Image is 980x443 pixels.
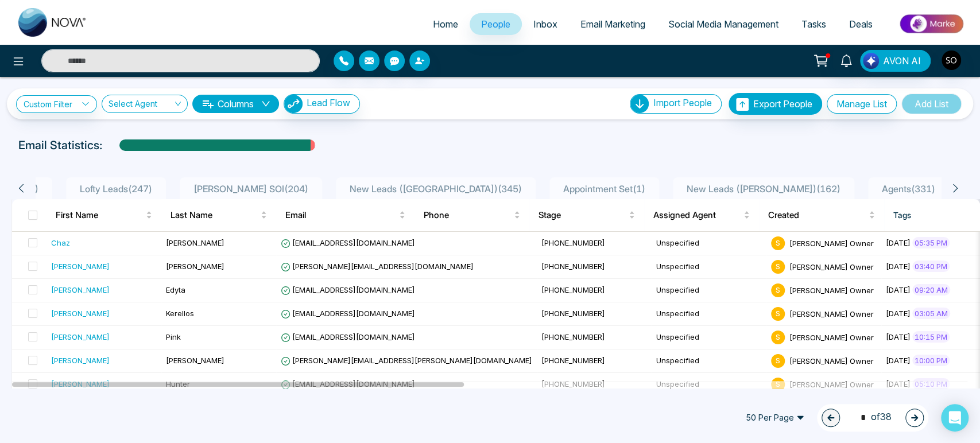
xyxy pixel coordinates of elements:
[886,309,911,318] span: [DATE]
[580,18,645,30] span: Email Marketing
[424,208,512,222] span: Phone
[51,355,110,366] div: [PERSON_NAME]
[886,238,911,247] span: [DATE]
[790,13,838,35] a: Tasks
[166,285,185,294] span: Edyta
[171,208,258,222] span: Last Name
[789,238,874,247] span: [PERSON_NAME] Owner
[771,354,785,368] span: S
[166,238,224,247] span: [PERSON_NAME]
[284,95,303,113] img: Lead Flow
[652,349,766,373] td: Unspecified
[166,332,181,341] span: Pink
[863,53,879,69] img: Lead Flow
[75,183,157,195] span: Lofty Leads ( 247 )
[281,238,415,247] span: [EMAIL_ADDRESS][DOMAIN_NAME]
[738,409,812,427] span: 50 Per Page
[569,13,657,35] a: Email Marketing
[652,232,766,255] td: Unspecified
[166,379,190,388] span: Hunter
[759,199,884,231] th: Created
[877,183,940,195] span: Agents ( 331 )
[886,356,911,365] span: [DATE]
[652,255,766,279] td: Unspecified
[192,95,279,113] button: Columnsdown
[941,404,969,432] div: Open Intercom Messenger
[912,355,950,366] span: 10:00 PM
[827,94,897,114] button: Manage List
[942,50,961,70] img: User Avatar
[886,262,911,271] span: [DATE]
[279,94,360,114] a: Lead FlowLead Flow
[912,308,950,319] span: 03:05 AM
[652,302,766,326] td: Unspecified
[789,356,874,365] span: [PERSON_NAME] Owner
[541,379,605,388] span: [PHONE_NUMBER]
[18,8,87,37] img: Nova CRM Logo
[789,332,874,341] span: [PERSON_NAME] Owner
[652,326,766,349] td: Unspecified
[16,95,97,113] a: Custom Filter
[541,356,605,365] span: [PHONE_NUMBER]
[789,285,874,294] span: [PERSON_NAME] Owner
[541,262,605,271] span: [PHONE_NUMBER]
[307,97,350,108] span: Lead Flow
[51,284,110,296] div: [PERSON_NAME]
[281,262,474,271] span: [PERSON_NAME][EMAIL_ADDRESS][DOMAIN_NAME]
[890,11,973,37] img: Market-place.gif
[18,137,102,154] p: Email Statistics:
[801,18,826,30] span: Tasks
[470,13,522,35] a: People
[886,332,911,341] span: [DATE]
[541,309,605,318] span: [PHONE_NUMBER]
[541,238,605,247] span: [PHONE_NUMBER]
[771,283,785,297] span: S
[433,18,458,30] span: Home
[771,307,785,321] span: S
[912,284,950,296] span: 09:20 AM
[657,13,790,35] a: Social Media Management
[47,199,161,231] th: First Name
[161,199,276,231] th: Last Name
[771,260,785,274] span: S
[886,285,911,294] span: [DATE]
[166,356,224,365] span: [PERSON_NAME]
[912,331,950,343] span: 10:15 PM
[281,379,415,388] span: [EMAIL_ADDRESS][DOMAIN_NAME]
[559,183,650,195] span: Appointment Set ( 1 )
[285,208,397,222] span: Email
[533,18,557,30] span: Inbox
[789,262,874,271] span: [PERSON_NAME] Owner
[912,378,950,390] span: 05:10 PM
[768,208,866,222] span: Created
[854,410,892,425] span: of 38
[421,13,470,35] a: Home
[56,208,144,222] span: First Name
[281,285,415,294] span: [EMAIL_ADDRESS][DOMAIN_NAME]
[51,331,110,343] div: [PERSON_NAME]
[345,183,526,195] span: New Leads ([GEOGRAPHIC_DATA]) ( 345 )
[860,50,931,72] button: AVON AI
[281,309,415,318] span: [EMAIL_ADDRESS][DOMAIN_NAME]
[529,199,644,231] th: Stage
[51,237,70,248] div: Chaz
[912,261,950,272] span: 03:40 PM
[51,308,110,319] div: [PERSON_NAME]
[539,208,626,222] span: Stage
[771,331,785,344] span: S
[838,13,884,35] a: Deals
[261,99,270,108] span: down
[281,356,532,365] span: [PERSON_NAME][EMAIL_ADDRESS][PERSON_NAME][DOMAIN_NAME]
[729,93,822,115] button: Export People
[849,18,873,30] span: Deals
[189,183,313,195] span: [PERSON_NAME] SOI ( 204 )
[481,18,510,30] span: People
[276,199,415,231] th: Email
[652,373,766,397] td: Unspecified
[541,332,605,341] span: [PHONE_NUMBER]
[166,262,224,271] span: [PERSON_NAME]
[281,332,415,341] span: [EMAIL_ADDRESS][DOMAIN_NAME]
[415,199,529,231] th: Phone
[912,237,950,248] span: 05:35 PM
[771,236,785,250] span: S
